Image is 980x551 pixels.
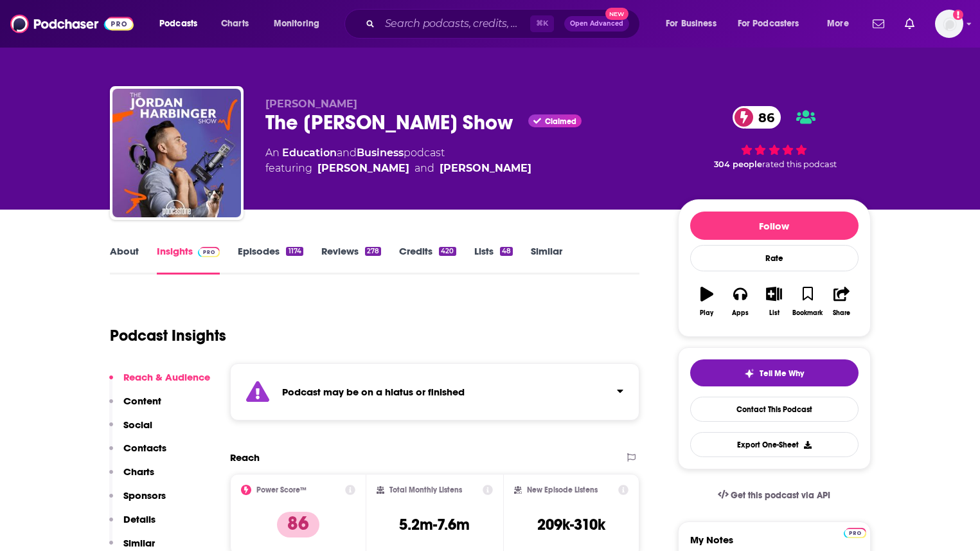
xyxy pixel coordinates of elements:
button: Bookmark [791,278,824,325]
button: Reach & Audience [109,371,210,395]
h3: 5.2m-7.6m [399,515,470,534]
h2: Total Monthly Listens [389,485,462,494]
a: Business [357,147,404,159]
button: Contacts [109,442,166,465]
button: open menu [657,14,733,34]
div: List [769,309,780,317]
a: Get this podcast via API [708,480,841,511]
span: Get this podcast via API [731,490,830,501]
a: Episodes1174 [238,245,303,275]
a: Show notifications dropdown [900,13,920,35]
span: For Podcasters [738,15,799,33]
p: Charts [123,465,154,478]
button: Apps [724,278,757,325]
div: Rate [690,245,859,271]
span: and [414,161,434,176]
span: For Business [666,15,717,33]
a: 86 [733,106,781,129]
span: Charts [221,15,249,33]
span: rated this podcast [762,159,837,169]
div: 278 [365,247,381,256]
button: Follow [690,212,859,240]
div: 48 [500,247,513,256]
h2: Reach [230,451,260,464]
span: Monitoring [274,15,319,33]
img: User Profile [935,10,963,38]
button: open menu [818,14,865,34]
button: open menu [729,14,818,34]
p: Sponsors [123,489,166,501]
a: Education [282,147,337,159]
input: Search podcasts, credits, & more... [380,14,530,34]
h2: Power Score™ [256,485,307,494]
p: 86 [277,512,319,537]
strong: Podcast may be on a hiatus or finished [282,386,465,398]
a: InsightsPodchaser Pro [157,245,220,275]
button: tell me why sparkleTell Me Why [690,359,859,386]
span: Claimed [545,118,576,125]
div: Play [700,309,713,317]
p: Reach & Audience [123,371,210,383]
a: Gabriel Mizrahi [440,161,531,176]
svg: Add a profile image [953,10,963,20]
span: 304 people [714,159,762,169]
button: Play [690,278,724,325]
div: Share [833,309,850,317]
div: Apps [732,309,749,317]
span: Podcasts [159,15,197,33]
h2: New Episode Listens [527,485,598,494]
button: Open AdvancedNew [564,16,629,32]
a: Reviews278 [321,245,381,275]
a: Lists48 [474,245,513,275]
img: Podchaser Pro [844,528,866,538]
span: featuring [265,161,531,176]
span: Logged in as tinajoell1 [935,10,963,38]
img: tell me why sparkle [744,368,754,379]
button: List [757,278,790,325]
div: 420 [439,247,456,256]
a: Show notifications dropdown [868,13,889,35]
span: and [337,147,357,159]
a: Pro website [844,526,866,538]
a: Contact This Podcast [690,397,859,422]
a: Similar [531,245,562,275]
img: Podchaser - Follow, Share and Rate Podcasts [10,12,134,36]
button: open menu [265,14,336,34]
section: Click to expand status details [230,363,640,420]
p: Details [123,513,156,525]
button: Show profile menu [935,10,963,38]
a: Credits420 [399,245,456,275]
h3: 209k-310k [537,515,605,534]
button: open menu [150,14,214,34]
span: 86 [745,106,781,129]
button: Share [824,278,858,325]
button: Content [109,395,161,419]
p: Content [123,395,161,407]
img: Podchaser Pro [198,247,220,257]
div: Search podcasts, credits, & more... [357,9,652,39]
span: [PERSON_NAME] [265,98,357,110]
div: 86 304 peoplerated this podcast [678,98,871,177]
p: Similar [123,537,155,549]
div: An podcast [265,145,531,176]
span: Open Advanced [570,21,623,27]
button: Export One-Sheet [690,432,859,457]
img: The Jordan Harbinger Show [112,89,241,217]
span: Tell Me Why [760,368,804,379]
h1: Podcast Insights [110,326,226,345]
span: New [605,8,628,20]
a: Jordan Harbinger [317,161,409,176]
a: Charts [213,14,256,34]
div: 1174 [286,247,303,256]
button: Sponsors [109,489,166,513]
button: Details [109,513,156,537]
div: Bookmark [792,309,823,317]
a: About [110,245,139,275]
button: Social [109,419,152,442]
p: Contacts [123,442,166,454]
p: Social [123,419,152,431]
span: ⌘ K [530,15,554,32]
button: Charts [109,465,154,489]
